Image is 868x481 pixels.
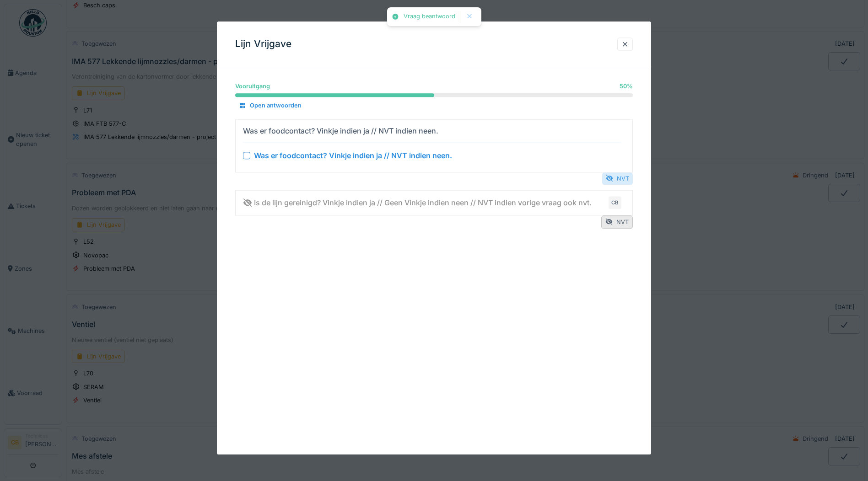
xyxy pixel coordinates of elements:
[609,196,621,209] div: CB
[601,215,633,229] div: NVT
[239,194,629,211] summary: Is de lijn gereinigd? Vinkje indien ja // Geen Vinkje indien neen // NVT indien vorige vraag ook ...
[235,100,305,112] div: Open antwoorden
[404,13,455,21] div: Vraag beantwoord
[239,123,629,168] summary: Was er foodcontact? Vinkje indien ja // NVT indien neen. Was er foodcontact? Vinkje indien ja // ...
[620,82,633,91] div: 50 %
[254,150,452,161] div: Was er foodcontact? Vinkje indien ja // NVT indien neen.
[243,197,592,208] div: Is de lijn gereinigd? Vinkje indien ja // Geen Vinkje indien neen // NVT indien vorige vraag ook ...
[235,94,633,97] progress: 50 %
[602,172,633,185] div: NVT
[235,38,291,50] h3: Lijn Vrijgave
[235,82,270,91] div: Vooruitgang
[243,125,438,136] div: Was er foodcontact? Vinkje indien ja // NVT indien neen.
